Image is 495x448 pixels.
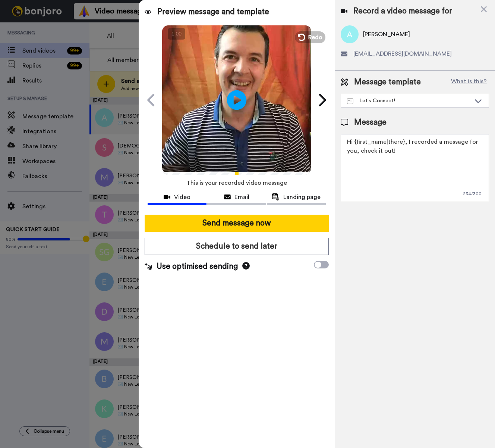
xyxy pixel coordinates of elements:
img: Message-temps.svg [347,98,353,104]
span: Landing page [283,193,321,202]
span: Message [354,117,387,128]
span: Use optimised sending [157,261,238,272]
textarea: Hi {first_name|there}, I recorded a message for you, check it out! [341,134,489,201]
span: This is your recorded video message [186,175,287,191]
div: Let's Connect! [347,97,471,105]
button: What is this? [449,77,489,88]
span: [EMAIL_ADDRESS][DOMAIN_NAME] [353,49,452,58]
button: Schedule to send later [145,238,329,255]
button: Send message now [145,215,329,232]
span: Email [234,193,249,202]
span: Message template [354,77,421,88]
span: Video [174,193,190,202]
